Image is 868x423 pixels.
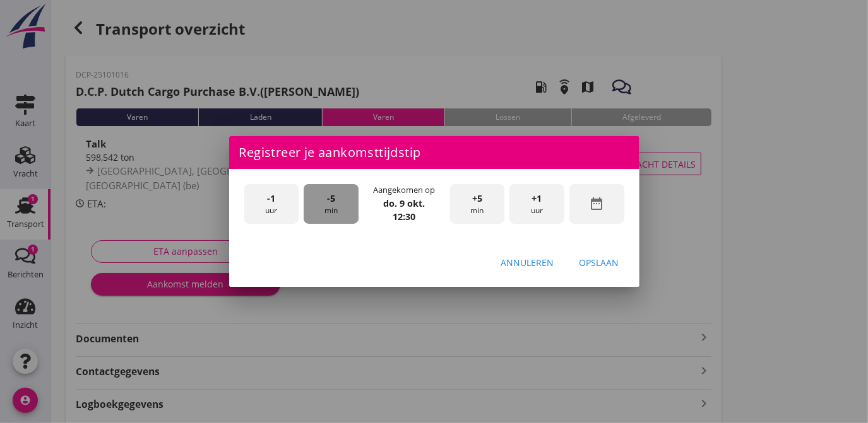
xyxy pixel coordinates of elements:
button: Opslaan [569,252,629,274]
div: uur [244,184,299,224]
div: Annuleren [501,256,554,269]
div: uur [509,184,564,224]
div: min [304,184,359,224]
span: +1 [532,192,542,206]
div: Registreer je aankomsttijdstip [229,136,639,169]
span: -5 [327,192,335,206]
div: Aangekomen op [373,184,435,196]
span: -1 [267,192,275,206]
button: Annuleren [491,252,564,274]
i: date_range [589,196,604,211]
span: +5 [472,192,482,206]
div: min [450,184,505,224]
strong: do. 9 okt. [383,197,425,209]
strong: 12:30 [393,211,415,223]
div: Opslaan [580,256,619,269]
